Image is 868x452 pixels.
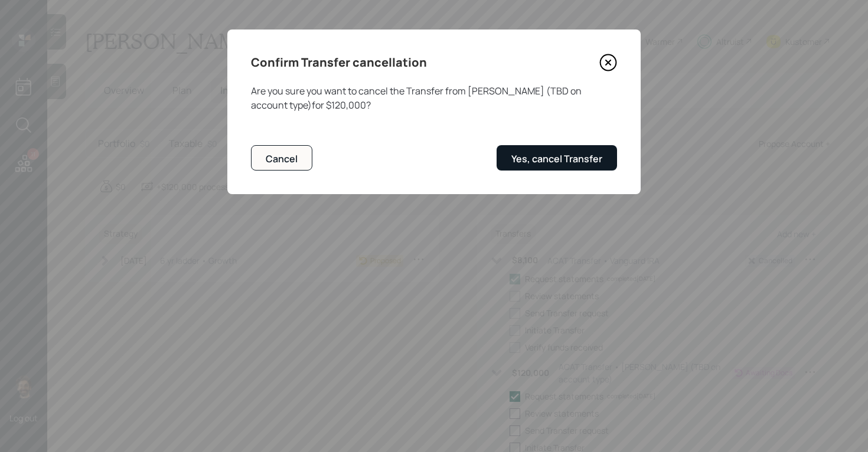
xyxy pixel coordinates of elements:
button: Yes, cancel Transfer [497,145,617,171]
div: Cancel [266,152,298,165]
button: Cancel [251,145,312,171]
div: Are you sure you want to cancel the Transfer from [PERSON_NAME] (TBD on account type) for $120,000 ? [251,84,617,112]
h4: Confirm Transfer cancellation [251,53,427,72]
div: Yes, cancel Transfer [511,152,602,165]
